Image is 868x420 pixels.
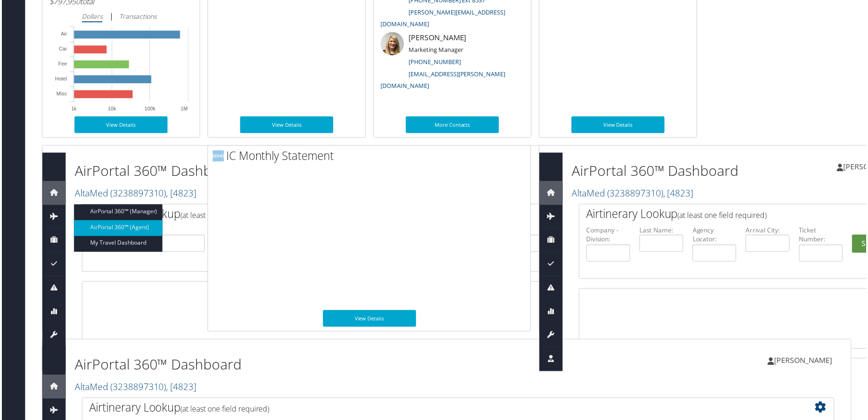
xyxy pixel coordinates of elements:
[57,46,65,52] tspan: Car
[80,12,101,21] i: Dollars
[109,188,165,200] span: ( 3238897310 )
[640,226,684,236] label: Last Name:
[143,106,154,112] text: 100k
[73,382,195,395] a: AltaMed
[70,106,75,112] text: 1k
[107,106,115,112] text: 10k
[109,382,165,395] span: ( 3238897310 )
[179,106,187,112] text: 1M
[212,149,531,165] h2: IC Monthly Statement
[406,117,499,134] a: More Contacts
[801,226,845,246] label: Ticket Number:
[239,117,333,134] a: View Details
[165,382,195,395] span: , [ 4823 ]
[165,188,195,200] span: , [ 4823 ]
[59,31,66,37] tspan: Air
[380,8,506,29] a: [PERSON_NAME][EMAIL_ADDRESS][DOMAIN_NAME]
[573,188,695,200] a: AltaMed
[73,162,587,181] h1: AirPortal 360™ Dashboard
[573,162,799,181] h1: AirPortal 360™ Dashboard
[179,406,269,416] span: (at least one field required)
[323,311,416,328] a: View Details
[572,117,666,134] a: View Details
[694,226,738,246] label: Agency Locator:
[72,221,161,235] a: AirPortal 360™ (Agent)
[72,205,161,219] a: AirPortal 360™ (Manager)
[88,401,766,417] h2: Airtinerary Lookup
[73,117,166,134] a: View Details
[73,188,195,200] a: AltaMed
[380,32,404,56] img: ali-moffitt.jpg
[72,237,161,251] a: My Travel Dashboard
[747,226,791,236] label: Arrival City:
[212,151,223,162] img: domo-logo.png
[48,10,192,22] div: |
[679,211,768,221] span: (at least one field required)
[57,61,65,67] tspan: Fee
[409,46,463,54] small: Marketing Manager
[769,348,843,376] a: [PERSON_NAME]
[608,188,664,200] span: ( 3238897310 )
[118,12,156,21] i: Transactions
[664,188,695,200] span: , [ 4823 ]
[587,226,631,246] label: Company - Division:
[53,76,65,82] tspan: Hotel
[73,356,587,376] h1: AirPortal 360™ Dashboard
[380,70,506,91] a: [EMAIL_ADDRESS][PERSON_NAME][DOMAIN_NAME]
[179,211,269,221] span: (at least one field required)
[376,32,529,94] li: [PERSON_NAME]
[409,58,461,66] a: [PHONE_NUMBER]
[776,357,834,367] span: [PERSON_NAME]
[55,91,65,97] tspan: Misc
